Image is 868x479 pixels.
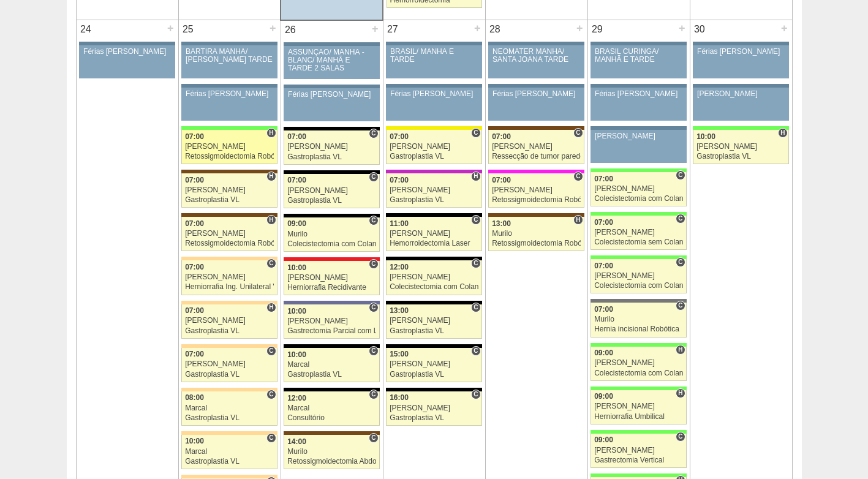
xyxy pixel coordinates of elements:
[573,215,583,225] span: Hospital
[181,130,277,164] a: H 07:00 [PERSON_NAME] Retossigmoidectomia Robótica
[185,350,204,358] span: 07:00
[288,91,376,99] div: Férias [PERSON_NAME]
[284,431,379,435] div: Key: Santa Joana
[370,21,380,37] div: +
[591,343,686,347] div: Key: Brasil
[386,126,481,130] div: Key: Santa Rita
[696,132,715,141] span: 10:00
[284,435,379,469] a: C 14:00 Murilo Retossigmoidectomia Abdominal VL
[83,48,171,56] div: Férias [PERSON_NAME]
[594,282,683,290] div: Colecistectomia com Colangiografia VL
[390,273,478,281] div: [PERSON_NAME]
[390,371,478,379] div: Gastroplastia VL
[591,390,686,424] a: H 09:00 [PERSON_NAME] Herniorrafia Umbilical
[287,350,306,359] span: 10:00
[266,172,276,181] span: Hospital
[287,458,376,466] div: Retossigmoidectomia Abdominal VL
[287,437,306,446] span: 14:00
[284,391,379,426] a: C 12:00 Marcal Consultório
[693,84,788,88] div: Key: Aviso
[284,348,379,382] a: C 10:00 Marcal Gastroplastia VL
[386,388,481,391] div: Key: Blanc
[594,305,613,314] span: 07:00
[287,327,376,335] div: Gastrectomia Parcial com Linfadenectomia
[488,217,584,251] a: H 13:00 Murilo Retossigmoidectomia Robótica
[591,172,686,206] a: C 07:00 [PERSON_NAME] Colecistectomia com Colangiografia VL
[386,173,481,208] a: H 07:00 [PERSON_NAME] Gastroplastia VL
[185,437,204,445] span: 10:00
[386,84,481,88] div: Key: Aviso
[676,257,685,267] span: Consultório
[488,84,584,88] div: Key: Aviso
[594,195,683,203] div: Colecistectomia com Colangiografia VL
[676,214,685,224] span: Consultório
[369,433,378,443] span: Consultório
[386,348,481,382] a: C 15:00 [PERSON_NAME] Gastroplastia VL
[287,219,306,228] span: 09:00
[594,413,683,421] div: Herniorrafia Umbilical
[676,388,685,398] span: Hospital
[284,388,379,391] div: Key: Blanc
[472,20,483,36] div: +
[591,45,686,78] a: BRASIL CURINGA/ MANHÃ E TARDE
[288,48,376,73] div: ASSUNÇÃO/ MANHÃ -BLANC/ MANHÃ E TARDE 2 SALAS
[595,132,682,140] div: [PERSON_NAME]
[390,132,409,141] span: 07:00
[594,369,683,377] div: Colecistectomia com Colangiografia VL
[181,301,277,304] div: Key: Bartira
[186,90,273,98] div: Férias [PERSON_NAME]
[573,128,583,138] span: Consultório
[185,317,274,325] div: [PERSON_NAME]
[287,317,376,325] div: [PERSON_NAME]
[284,88,379,121] a: Férias [PERSON_NAME]
[287,448,376,456] div: Murilo
[284,130,379,165] a: C 07:00 [PERSON_NAME] Gastroplastia VL
[696,143,785,151] div: [PERSON_NAME]
[575,20,585,36] div: +
[185,196,274,204] div: Gastroplastia VL
[386,42,481,45] div: Key: Aviso
[488,45,584,78] a: NEOMATER MANHÃ/ SANTA JOANA TARDE
[488,88,584,121] a: Férias [PERSON_NAME]
[77,20,96,39] div: 24
[390,317,478,325] div: [PERSON_NAME]
[591,347,686,381] a: H 09:00 [PERSON_NAME] Colecistectomia com Colangiografia VL
[697,90,785,98] div: [PERSON_NAME]
[390,360,478,368] div: [PERSON_NAME]
[390,176,409,184] span: 07:00
[181,435,277,469] a: C 10:00 Marcal Gastroplastia VL
[492,90,580,98] div: Férias [PERSON_NAME]
[591,88,686,121] a: Férias [PERSON_NAME]
[676,432,685,442] span: Consultório
[677,20,687,36] div: +
[181,388,277,391] div: Key: Bartira
[185,458,274,466] div: Gastroplastia VL
[386,301,481,304] div: Key: Blanc
[281,21,300,39] div: 26
[284,261,379,295] a: C 10:00 [PERSON_NAME] Herniorrafia Recidivante
[79,45,175,78] a: Férias [PERSON_NAME]
[594,175,613,183] span: 07:00
[471,172,480,181] span: Hospital
[778,128,787,138] span: Hospital
[595,48,682,64] div: BRASIL CURINGA/ MANHÃ E TARDE
[181,348,277,382] a: C 07:00 [PERSON_NAME] Gastroplastia VL
[185,143,274,151] div: [PERSON_NAME]
[287,284,376,292] div: Herniorrafia Recidivante
[591,42,686,45] div: Key: Aviso
[591,303,686,337] a: C 07:00 Murilo Hernia incisional Robótica
[287,176,306,184] span: 07:00
[693,126,788,130] div: Key: Brasil
[779,20,790,36] div: +
[591,168,686,172] div: Key: Brasil
[287,414,376,422] div: Consultório
[697,48,785,56] div: Férias [PERSON_NAME]
[488,130,584,164] a: C 07:00 [PERSON_NAME] Ressecção de tumor parede abdominal pélvica
[696,153,785,160] div: Gastroplastia VL
[390,196,478,204] div: Gastroplastia VL
[287,197,376,205] div: Gastroplastia VL
[591,299,686,303] div: Key: Santa Catarina
[287,404,376,412] div: Marcal
[594,185,683,193] div: [PERSON_NAME]
[690,20,709,39] div: 30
